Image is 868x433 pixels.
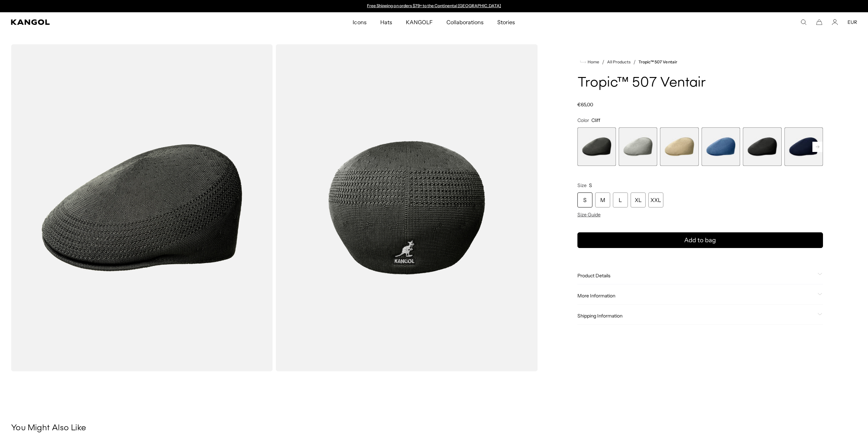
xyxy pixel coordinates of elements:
[353,12,366,32] span: Icons
[595,192,610,207] div: M
[446,12,484,32] span: Collaborations
[577,117,589,123] span: Color
[367,3,501,8] a: Free Shipping on orders $79+ to the Continental [GEOGRAPHIC_DATA]
[577,58,823,66] nav: breadcrumbs
[648,192,663,207] div: XXL
[660,127,698,166] label: Beige
[577,293,815,299] span: More Information
[599,58,604,66] li: /
[11,44,538,371] product-gallery: Gallery Viewer
[800,19,807,25] summary: Search here
[743,127,781,166] label: Black
[11,19,234,25] a: Kangol
[702,127,740,166] div: 4 of 9
[684,236,716,245] span: Add to bag
[638,60,677,64] a: Tropic™ 507 Ventair
[702,127,740,166] label: DENIM BLUE
[577,313,815,319] span: Shipping Information
[11,44,273,371] img: color-cliff
[586,60,599,64] span: Home
[619,127,657,166] div: 2 of 9
[631,58,636,66] li: /
[577,232,823,248] button: Add to bag
[784,127,823,166] div: 6 of 9
[346,12,373,32] a: Icons
[380,12,392,32] span: Hats
[364,3,504,9] div: Announcement
[816,19,822,25] button: Cart
[577,127,616,166] div: 1 of 9
[577,212,601,218] span: Size Guide
[276,44,538,371] img: color-cliff
[373,12,399,32] a: Hats
[364,3,504,9] div: 1 of 2
[589,182,592,188] span: S
[577,192,592,207] div: S
[577,102,593,108] span: €65,00
[591,117,600,123] span: Cliff
[607,60,631,64] a: All Products
[577,182,587,188] span: Size
[577,127,616,166] label: Cliff
[631,192,646,207] div: XL
[832,19,838,25] a: Account
[577,273,815,279] span: Product Details
[490,12,522,32] a: Stories
[619,127,657,166] label: Moonstruck
[364,3,504,9] slideshow-component: Announcement bar
[784,127,823,166] label: Navy
[406,12,433,32] span: KANGOLF
[440,12,490,32] a: Collaborations
[580,59,599,65] a: Home
[497,12,515,32] span: Stories
[848,19,857,25] button: EUR
[613,192,628,207] div: L
[577,76,823,91] h1: Tropic™ 507 Ventair
[399,12,440,32] a: KANGOLF
[660,127,698,166] div: 3 of 9
[743,127,781,166] div: 5 of 9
